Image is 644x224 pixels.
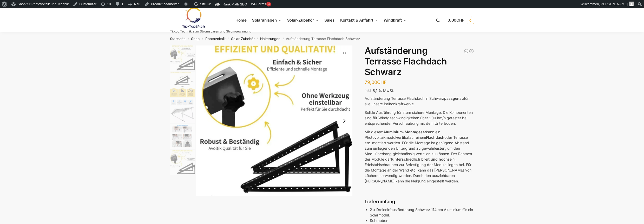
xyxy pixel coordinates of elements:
[467,17,474,24] span: 0
[365,96,474,107] p: Aufständerung Terrasse Flachdach in Schwarz für alle unsere Balkonkraftwerke
[170,37,186,41] a: Startseite
[280,37,286,41] span: /
[196,45,352,196] img: Aufständerung Solarpaneele Schwarz
[170,124,195,149] img: Montageanleitung
[365,45,474,77] h1: Aufständerung Terrasse Flachdach Schwarz
[285,9,321,32] a: Solar-Zubehör
[370,207,474,218] li: 2 x Dreieckfauständerung Schwarz 114 cm Aluminium für ein Solarmodul.
[170,45,195,71] img: Aufständerung Solarpaneele Schwarz
[469,49,474,54] a: Sandsack ideal für Solarmodule und Zelte
[426,135,444,140] strong: Flachdach
[448,18,464,23] span: 0,00
[384,18,402,23] span: Windkraft
[381,9,409,32] a: Windkraft
[205,37,226,41] a: Photovoltaik
[196,45,352,196] a: 61M32maNhBL. AC SL150061M32maNhBL. AC SL1500
[365,198,474,205] h4: Lieferumfang
[448,12,474,28] a: 0,00CHF 0
[255,37,260,41] span: /
[170,30,251,33] p: Tiptop Technik zum Stromsparen und Stromgewinnung
[324,18,335,23] span: Sales
[377,80,387,85] span: CHF
[322,9,337,32] a: Sales
[370,218,474,223] li: Schrauben
[161,32,483,45] nav: Breadcrumb
[600,2,628,6] span: [PERSON_NAME]
[200,37,205,41] span: /
[365,129,474,184] p: Mit diesem kann ein Photovoltaikmodul auf einem oder Terrasse etc. montiert werden. Für die Monta...
[365,80,387,85] bdi: 79,00
[250,9,284,32] a: Solaranlagen
[365,88,394,93] span: inkl. 8,1 % MwSt.
[444,96,464,101] strong: passgenau
[170,7,215,28] img: Solaranlagen, Speicheranlagen und Energiesparprodukte
[340,18,373,23] span: Kontakt & Anfahrt
[464,49,469,54] a: Balkonhaken für Solarmodule - Eckig
[226,37,231,41] span: /
[396,135,409,140] strong: vertikal
[287,18,314,23] span: Solar-Zubehör
[383,130,426,134] strong: Aluminium-Montageset
[629,2,634,6] img: Benutzerbild von Rupert Spoddig
[186,37,191,41] span: /
[448,8,474,32] nav: Cart contents
[338,9,380,32] a: Kontakt & Anfahrt
[200,2,211,6] span: Site Kit
[231,37,255,41] a: Solar-Zubehör
[170,150,195,175] img: Aufständerung Solarpaneele Schwarz
[266,2,271,6] div: 3
[170,98,195,123] img: Flexibles Montagesystem für Solarpaneele, Flachdach, Garten, Terrasse
[339,115,350,126] button: Next slide
[170,72,195,97] img: Aufständerung Solarpaneele Schwarz
[252,18,277,23] span: Solaranlagen
[365,110,474,126] p: Solide Ausführung für sturmsichere Montage. Die Komponenten sind für Windgeschwindigkeiten über 2...
[191,37,200,41] a: Shop
[392,157,448,161] strong: unterschiedlich breit und hoch
[260,37,280,41] a: Halterungen
[223,2,247,6] span: Rank Math SEO
[456,18,464,23] span: CHF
